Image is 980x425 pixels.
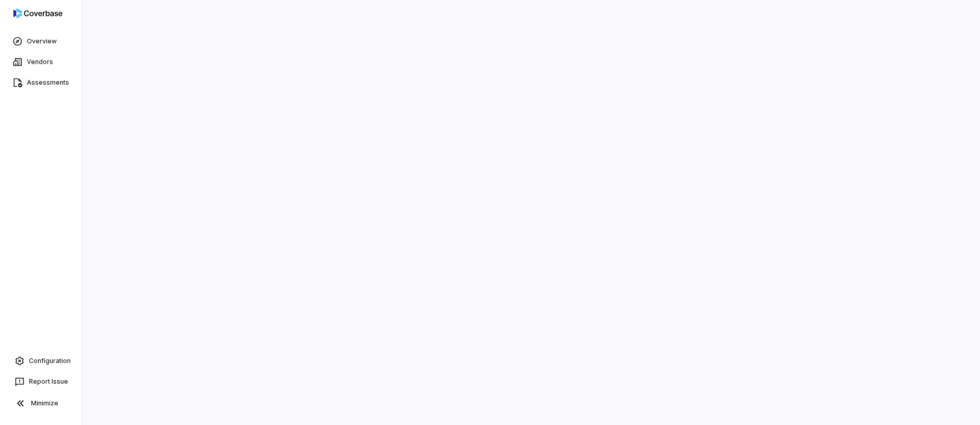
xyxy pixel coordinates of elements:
[2,73,80,92] a: Assessments
[4,393,78,414] button: Minimize
[4,372,78,391] button: Report Issue
[2,53,80,71] a: Vendors
[2,32,80,51] a: Overview
[13,8,62,19] img: logo-D7KZi-bG.svg
[4,352,78,370] a: Configuration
